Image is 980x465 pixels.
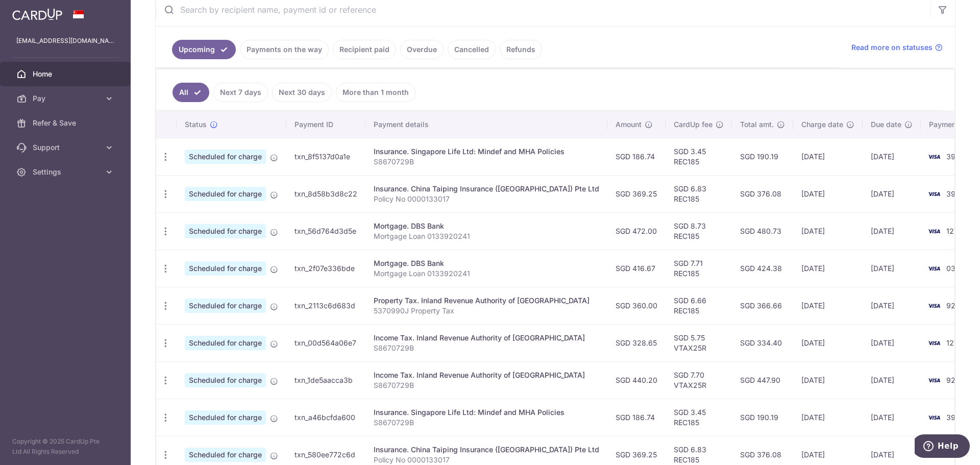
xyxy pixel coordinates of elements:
td: SGD 424.38 [732,250,793,287]
p: Policy No 0000133017 [374,194,599,204]
a: Next 7 days [213,83,268,102]
td: txn_00d564a06e7 [286,324,365,361]
td: [DATE] [793,250,863,287]
span: Scheduled for charge [185,336,266,350]
iframe: Opens a widget where you can find more information [915,434,970,460]
img: CardUp [12,8,62,20]
span: Scheduled for charge [185,448,266,462]
td: txn_56d764d3d5e [286,212,365,250]
div: Insurance. China Taiping Insurance ([GEOGRAPHIC_DATA]) Pte Ltd [374,445,599,455]
span: 0350 [946,264,964,273]
div: Mortgage. DBS Bank [374,258,599,268]
td: SGD 472.00 [607,212,666,250]
div: Income Tax. Inland Revenue Authority of [GEOGRAPHIC_DATA] [374,370,599,380]
span: 3996 [946,413,965,422]
td: [DATE] [863,399,921,436]
a: Payments on the way [240,40,329,59]
span: 3996 [946,152,965,161]
p: Mortgage Loan 0133920241 [374,231,599,241]
a: Cancelled [448,40,496,59]
th: Payment details [365,111,607,138]
p: S8670729B [374,418,599,428]
div: Property Tax. Inland Revenue Authority of [GEOGRAPHIC_DATA] [374,296,599,306]
td: SGD 6.66 REC185 [666,287,732,324]
td: SGD 186.74 [607,138,666,175]
span: Status [185,119,207,130]
a: Refunds [500,40,542,59]
span: Refer & Save [33,118,100,128]
td: SGD 7.71 REC185 [666,250,732,287]
td: SGD 3.45 REC185 [666,138,732,175]
td: SGD 366.66 [732,287,793,324]
td: [DATE] [863,175,921,212]
td: txn_a46bcfda600 [286,399,365,436]
td: [DATE] [793,212,863,250]
img: Bank Card [924,151,944,163]
td: txn_2113c6d683d [286,287,365,324]
td: SGD 334.40 [732,324,793,361]
td: SGD 480.73 [732,212,793,250]
td: txn_2f07e336bde [286,250,365,287]
td: SGD 7.70 VTAX25R [666,361,732,399]
img: Bank Card [924,374,944,386]
td: SGD 360.00 [607,287,666,324]
span: 1279 [946,227,963,235]
span: 9226 [946,301,965,310]
td: [DATE] [793,399,863,436]
img: Bank Card [924,262,944,275]
td: [DATE] [863,287,921,324]
span: Due date [871,119,901,130]
div: Insurance. Singapore Life Ltd: Mindef and MHA Policies [374,146,599,157]
span: 9226 [946,376,965,384]
a: Upcoming [172,40,236,59]
td: [DATE] [793,361,863,399]
td: SGD 440.20 [607,361,666,399]
div: Insurance. Singapore Life Ltd: Mindef and MHA Policies [374,407,599,418]
span: CardUp fee [674,119,713,130]
p: S8670729B [374,343,599,353]
a: All [173,83,209,102]
p: Mortgage Loan 0133920241 [374,268,599,279]
td: SGD 8.73 REC185 [666,212,732,250]
span: Home [33,69,100,79]
td: SGD 5.75 VTAX25R [666,324,732,361]
td: SGD 186.74 [607,399,666,436]
span: Scheduled for charge [185,299,266,313]
td: [DATE] [863,250,921,287]
td: [DATE] [793,324,863,361]
span: Total amt. [740,119,774,130]
td: SGD 328.65 [607,324,666,361]
a: Recipient paid [333,40,396,59]
img: Bank Card [924,300,944,312]
td: SGD 376.08 [732,175,793,212]
span: 1279 [946,338,963,347]
a: More than 1 month [336,83,415,102]
img: Bank Card [924,411,944,424]
td: [DATE] [793,287,863,324]
td: [DATE] [863,324,921,361]
span: Scheduled for charge [185,261,266,276]
span: Charge date [801,119,843,130]
p: S8670729B [374,380,599,390]
span: Scheduled for charge [185,224,266,238]
td: SGD 447.90 [732,361,793,399]
span: Scheduled for charge [185,373,266,387]
span: Scheduled for charge [185,187,266,201]
td: SGD 190.19 [732,399,793,436]
td: txn_8d58b3d8c22 [286,175,365,212]
a: Read more on statuses [851,42,943,53]
td: SGD 3.45 REC185 [666,399,732,436]
td: [DATE] [793,175,863,212]
img: Bank Card [924,337,944,349]
div: Mortgage. DBS Bank [374,221,599,231]
p: [EMAIL_ADDRESS][DOMAIN_NAME] [16,36,114,46]
span: Scheduled for charge [185,150,266,164]
td: [DATE] [793,138,863,175]
th: Payment ID [286,111,365,138]
div: Insurance. China Taiping Insurance ([GEOGRAPHIC_DATA]) Pte Ltd [374,184,599,194]
p: S8670729B [374,157,599,167]
td: SGD 416.67 [607,250,666,287]
td: SGD 6.83 REC185 [666,175,732,212]
span: Pay [33,93,100,104]
img: Bank Card [924,225,944,237]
